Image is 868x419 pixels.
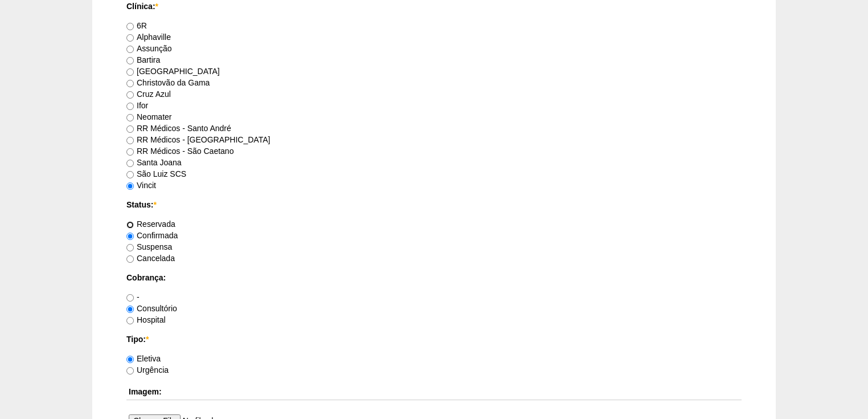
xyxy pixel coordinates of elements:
[126,80,134,87] input: Christovão da Gama
[126,101,148,110] label: Ifor
[126,21,147,30] label: 6R
[126,114,134,121] input: Neomater
[126,23,134,30] input: 6R
[126,158,182,167] label: Santa Joana
[146,335,149,344] span: Este campo é obrigatório.
[153,200,156,209] span: Este campo é obrigatório.
[126,317,134,324] input: Hospital
[126,254,175,263] label: Cancelada
[126,44,171,53] label: Assunção
[126,32,171,42] label: Alphaville
[126,242,172,251] label: Suspensa
[126,294,134,302] input: -
[126,169,186,178] label: São Luiz SCS
[126,365,169,375] label: Urgência
[126,124,231,133] label: RR Médicos - Santo André
[126,354,161,363] label: Eletiva
[126,333,742,345] label: Tipo:
[126,68,134,76] input: [GEOGRAPHIC_DATA]
[126,306,134,313] input: Consultório
[126,90,171,99] label: Cruz Azul
[126,181,156,190] label: Vincit
[126,78,210,87] label: Christovão da Gama
[126,272,742,283] label: Cobrança:
[126,57,134,64] input: Bartira
[126,315,166,324] label: Hospital
[126,160,134,167] input: Santa Joana
[126,147,234,156] label: RR Médicos - São Caetano
[126,384,742,400] th: Imagem:
[126,171,134,178] input: São Luiz SCS
[126,137,134,144] input: RR Médicos - [GEOGRAPHIC_DATA]
[126,34,134,42] input: Alphaville
[126,55,160,64] label: Bartira
[126,292,140,302] label: -
[126,231,178,240] label: Confirmada
[126,67,220,76] label: [GEOGRAPHIC_DATA]
[126,182,134,190] input: Vincit
[126,367,134,375] input: Urgência
[126,219,175,229] label: Reservada
[126,112,171,121] label: Neomater
[126,221,134,229] input: Reservada
[155,2,158,11] span: Este campo é obrigatório.
[126,125,134,133] input: RR Médicos - Santo André
[126,135,270,144] label: RR Médicos - [GEOGRAPHIC_DATA]
[126,103,134,110] input: Ifor
[126,91,134,99] input: Cruz Azul
[126,255,134,263] input: Cancelada
[126,244,134,251] input: Suspensa
[126,199,742,210] label: Status:
[126,304,177,313] label: Consultório
[126,148,134,156] input: RR Médicos - São Caetano
[126,1,742,12] label: Clínica:
[126,233,134,240] input: Confirmada
[126,356,134,363] input: Eletiva
[126,46,134,53] input: Assunção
